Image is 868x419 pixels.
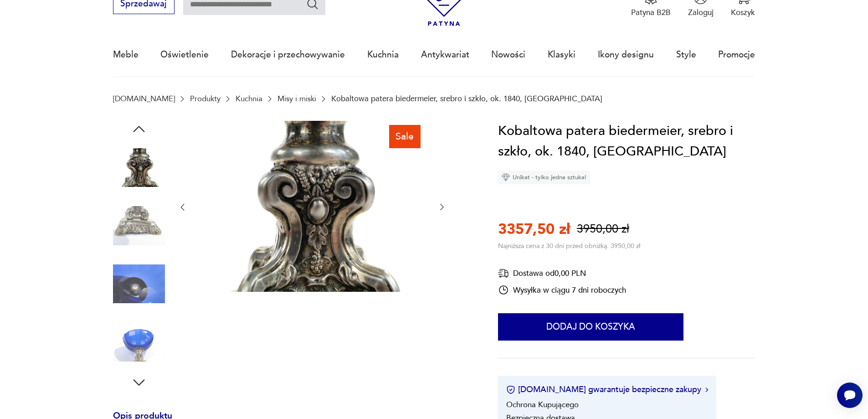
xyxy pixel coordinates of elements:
[498,268,509,279] img: Ikona dostawy
[506,385,515,394] img: Ikona certyfikatu
[506,399,579,410] li: Ochrona Kupującego
[190,94,221,103] a: Produkty
[113,200,165,252] img: Zdjęcie produktu Kobaltowa patera biedermeier, srebro i szkło, ok. 1840, Austria
[113,94,175,103] a: [DOMAIN_NAME]
[113,142,165,194] img: Zdjęcie produktu Kobaltowa patera biedermeier, srebro i szkło, ok. 1840, Austria
[277,94,316,103] a: Misy i miski
[506,384,708,395] button: [DOMAIN_NAME] gwarantuje bezpieczne zakupy
[498,242,640,250] p: Najniższa cena z 30 dni przed obniżką: 3950,00 zł
[498,219,570,239] p: 3357,50 zł
[837,383,863,408] iframe: Smartsupp widget button
[198,121,426,292] img: Zdjęcie produktu Kobaltowa patera biedermeier, srebro i szkło, ok. 1840, Austria
[498,313,683,341] button: Dodaj do koszyka
[502,173,510,181] img: Ikona diamentu
[389,125,421,148] div: Sale
[498,285,626,295] div: Wysyłka w ciągu 7 dni roboczych
[367,34,399,76] a: Kuchnia
[113,258,165,310] img: Zdjęcie produktu Kobaltowa patera biedermeier, srebro i szkło, ok. 1840, Austria
[421,34,469,76] a: Antykwariat
[160,34,209,76] a: Oświetlenie
[548,34,575,76] a: Klasyki
[331,94,602,103] p: Kobaltowa patera biedermeier, srebro i szkło, ok. 1840, [GEOGRAPHIC_DATA]
[236,94,262,103] a: Kuchnia
[231,34,345,76] a: Dekoracje i przechowywanie
[598,34,654,76] a: Ikony designu
[491,34,525,76] a: Nowości
[113,1,175,8] a: Sprzedawaj
[498,268,626,279] div: Dostawa od 0,00 PLN
[718,34,755,76] a: Promocje
[688,7,714,18] p: Zaloguj
[731,7,755,18] p: Koszyk
[113,34,139,76] a: Meble
[705,388,708,392] img: Ikona strzałki w prawo
[498,171,590,184] div: Unikat - tylko jedna sztuka!
[577,221,629,237] p: 3950,00 zł
[631,7,671,18] p: Patyna B2B
[676,34,696,76] a: Style
[498,121,755,162] h1: Kobaltowa patera biedermeier, srebro i szkło, ok. 1840, [GEOGRAPHIC_DATA]
[113,316,165,368] img: Zdjęcie produktu Kobaltowa patera biedermeier, srebro i szkło, ok. 1840, Austria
